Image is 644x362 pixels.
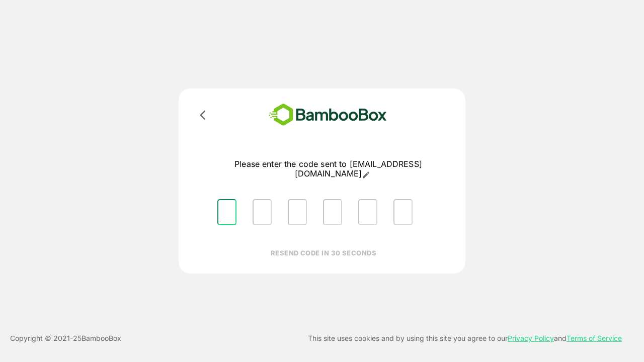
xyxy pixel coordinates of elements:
a: Privacy Policy [508,334,554,342]
input: Please enter OTP character 4 [323,199,342,225]
input: Please enter OTP character 6 [393,199,413,225]
input: Please enter OTP character 3 [288,199,307,225]
input: Please enter OTP character 1 [217,199,236,225]
input: Please enter OTP character 5 [358,199,377,225]
p: Please enter the code sent to [EMAIL_ADDRESS][DOMAIN_NAME] [209,159,447,179]
input: Please enter OTP character 2 [253,199,272,225]
img: bamboobox [254,101,401,129]
p: This site uses cookies and by using this site you agree to our and [308,332,622,344]
a: Terms of Service [567,334,622,342]
p: Copyright © 2021- 25 BambooBox [10,332,121,344]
